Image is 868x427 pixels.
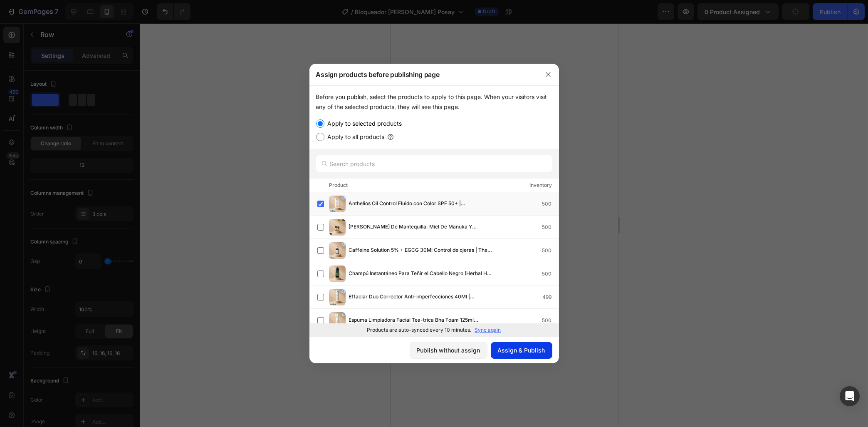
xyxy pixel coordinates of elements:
img: product-img [329,242,346,259]
img: product-img [329,289,346,305]
div: /> [309,85,559,337]
label: Apply to all products [324,132,385,142]
img: product-img [329,312,346,329]
div: Inventory [530,181,552,189]
p: Sync again [475,326,501,334]
label: Apply to selected products [324,119,402,129]
img: product-img [329,266,346,282]
span: Champú Instantáneo Para Teñir el Cabello Negro (Herbal Hair Dye Shampoo 3 en 1 – 500 ml) | AUGEAS [349,269,494,278]
div: 500 [542,246,559,255]
div: Publish without assign [417,346,480,355]
button: Publish without assign [410,342,487,359]
div: Open Intercom Messenger [840,386,860,406]
div: Before you publish, select the products to apply to this page. When your visitors visit any of th... [316,92,552,112]
span: [PERSON_NAME] De Mantequilla, Miel De Manuka Y Productos | Evil Goods Original [349,223,494,232]
div: 500 [542,316,559,325]
div: 500 [542,270,559,278]
button: Assign & Publish [491,342,552,359]
span: Effaclar Duo Corrector Anti-imperfecciones 40Ml | [PERSON_NAME]-Posay [349,293,494,302]
span: Anthelios Oil Control Fluido con Color SPF 50+ | [PERSON_NAME]-Posay [349,199,494,209]
img: product-img [329,196,346,212]
span: Caffeine Solution 5% + EGCG 30Ml Control de ojeras | The Ordinary [349,246,494,255]
p: Products are auto-synced every 10 minutes. [367,326,472,334]
input: Search products [316,155,552,172]
span: Espuma Limpiadora Facial Tea-trica Bha Foam 125ml Madagascar Centella | SKIN1004 [349,316,494,325]
div: 499 [543,293,559,301]
img: product-img [329,219,346,236]
div: Assign & Publish [498,346,545,355]
div: 500 [542,200,559,208]
div: Product [329,181,348,189]
div: 500 [542,223,559,231]
div: Assign products before publishing page [309,64,537,85]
